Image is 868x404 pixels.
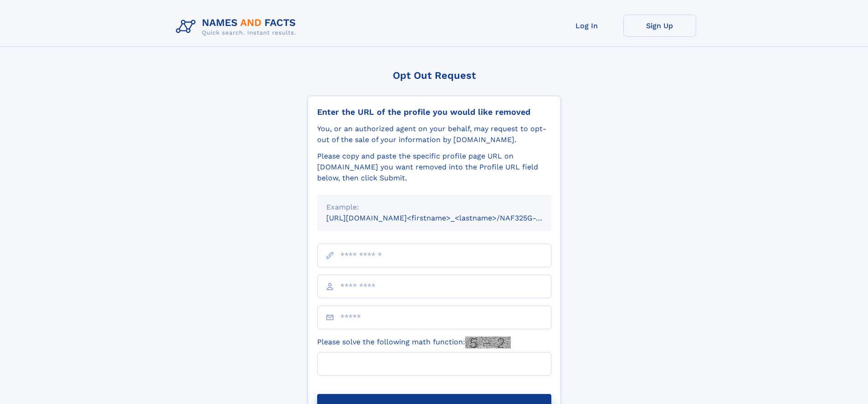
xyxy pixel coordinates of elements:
[317,107,551,117] div: Enter the URL of the profile you would like removed
[326,214,569,222] small: [URL][DOMAIN_NAME]<firstname>_<lastname>/NAF325G-xxxxxxxx
[623,15,696,37] a: Sign Up
[326,202,542,213] div: Example:
[317,151,551,184] div: Please copy and paste the specific profile page URL on [DOMAIN_NAME] you want removed into the Pr...
[550,15,623,37] a: Log In
[172,15,303,39] img: Logo Names and Facts
[308,70,561,81] div: Opt Out Request
[317,337,511,348] label: Please solve the following math function:
[317,123,551,145] div: You, or an authorized agent on your behalf, may request to opt-out of the sale of your informatio...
